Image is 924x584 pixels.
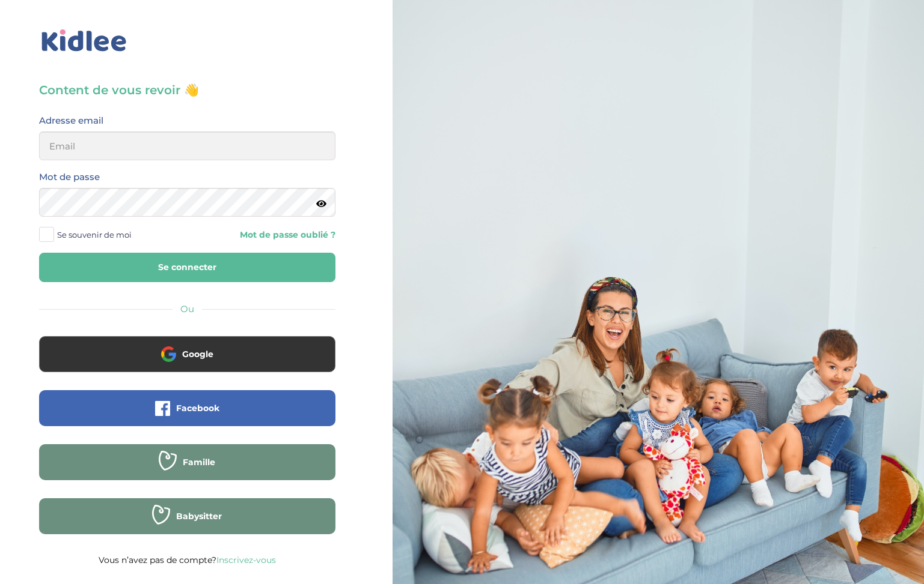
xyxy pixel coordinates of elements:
[39,519,335,530] a: Babysitter
[39,498,335,534] button: Babysitter
[39,444,335,480] button: Famille
[57,227,132,242] span: Se souvenir de moi
[161,346,176,361] img: google.png
[155,401,170,416] img: facebook.png
[196,229,335,241] a: Mot de passe oublié ?
[39,465,335,476] a: Famille
[39,113,103,128] label: Adresse email
[39,27,129,55] img: logo_kidlee_bleu
[39,336,335,372] button: Google
[182,348,213,360] span: Google
[39,390,335,426] button: Facebook
[39,357,335,368] a: Google
[216,555,276,565] a: Inscrivez-vous
[39,131,335,160] input: Email
[39,552,335,568] p: Vous n’avez pas de compte?
[39,169,100,185] label: Mot de passe
[176,510,222,522] span: Babysitter
[39,411,335,422] a: Facebook
[180,303,194,315] span: Ou
[39,82,335,98] h3: Content de vous revoir 👋
[176,402,219,414] span: Facebook
[183,456,215,468] span: Famille
[39,253,335,282] button: Se connecter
